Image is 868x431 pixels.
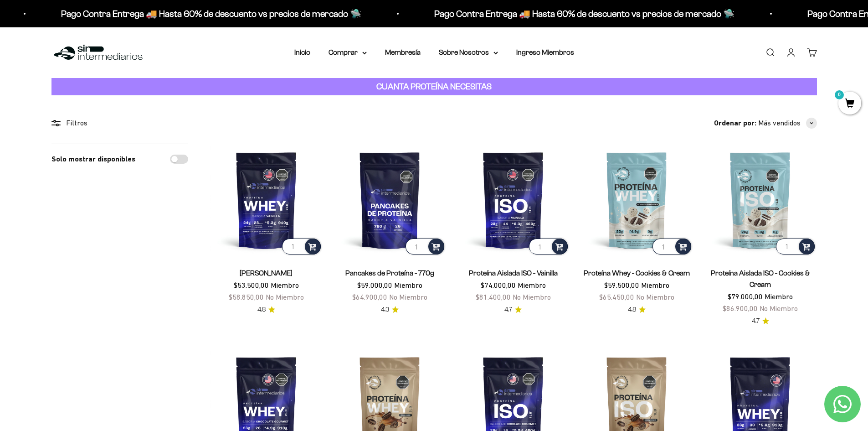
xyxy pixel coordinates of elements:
a: Inicio [294,48,310,56]
span: No Miembro [266,293,304,301]
a: Proteína Aislada ISO - Vainilla [469,269,558,277]
a: Membresía [385,48,421,56]
span: Miembro [641,281,669,289]
span: No Miembro [389,293,427,301]
span: 4.8 [628,305,636,315]
span: 4.7 [504,305,512,315]
span: No Miembro [636,293,674,301]
span: $74.000,00 [481,281,516,289]
span: Miembro [765,292,793,301]
span: $79.000,00 [728,292,763,301]
a: 4.74.7 de 5.0 estrellas [752,316,769,326]
p: Pago Contra Entrega 🚚 Hasta 60% de descuento vs precios de mercado 🛸 [58,6,358,21]
button: Más vendidos [758,117,817,129]
span: Miembro [518,281,546,289]
label: Solo mostrar disponibles [51,153,135,165]
div: Filtros [51,117,188,129]
span: $59.500,00 [604,281,639,289]
span: 4.3 [381,305,389,315]
strong: CUANTA PROTEÍNA NECESITAS [376,82,492,91]
mark: 0 [834,89,845,100]
span: $59.000,00 [357,281,392,289]
span: No Miembro [513,293,551,301]
span: Miembro [394,281,422,289]
a: 4.74.7 de 5.0 estrellas [504,305,522,315]
span: No Miembro [760,304,798,312]
a: 4.34.3 de 5.0 estrellas [381,305,399,315]
span: $65.450,00 [599,293,634,301]
span: 4.7 [752,316,760,326]
a: [PERSON_NAME] [240,269,293,277]
p: Pago Contra Entrega 🚚 Hasta 60% de descuento vs precios de mercado 🛸 [431,6,731,21]
span: $86.900,00 [723,304,758,312]
a: Pancakes de Proteína - 770g [345,269,434,277]
a: 4.84.8 de 5.0 estrellas [257,305,275,315]
span: $81.400,00 [476,293,511,301]
span: 4.8 [257,305,266,315]
span: $64.900,00 [352,293,387,301]
a: Proteína Aislada ISO - Cookies & Cream [711,269,810,288]
summary: Comprar [329,47,367,58]
a: 0 [838,99,861,109]
span: Más vendidos [758,117,801,129]
summary: Sobre Nosotros [439,47,498,58]
span: $53.500,00 [234,281,269,289]
a: Proteína Whey - Cookies & Cream [584,269,690,277]
span: Ordenar por: [714,117,756,129]
a: Ingreso Miembros [516,48,574,56]
span: $58.850,00 [229,293,264,301]
a: 4.84.8 de 5.0 estrellas [628,305,646,315]
span: Miembro [271,281,299,289]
